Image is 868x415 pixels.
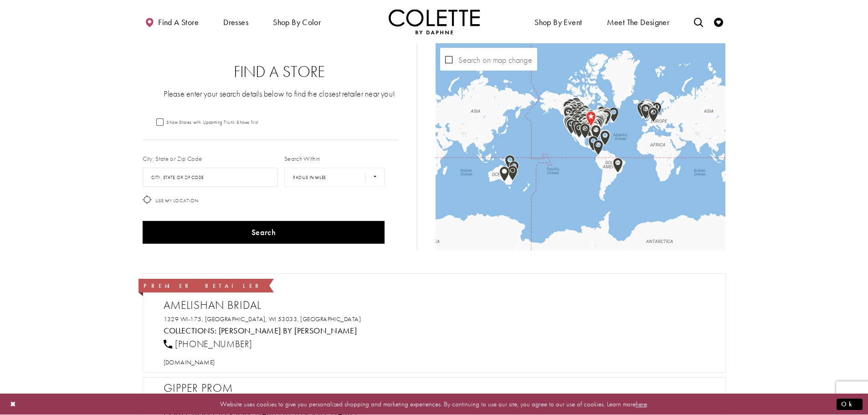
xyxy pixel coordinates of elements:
span: [DOMAIN_NAME] [164,358,215,366]
span: Shop by color [271,9,323,34]
a: Meet the designer [605,9,672,34]
a: Toggle search [692,9,705,34]
a: Check Wishlist [712,9,725,34]
span: Shop By Event [532,9,584,34]
span: [PHONE_NUMBER] [175,338,252,350]
a: Opens in new tab [164,315,361,323]
span: Find a store [158,18,199,27]
span: Premier Retailer [144,282,263,290]
label: Search Within [284,154,320,163]
p: Please enter your search details below to find the closest retailer near you! [161,88,399,99]
a: Visit Colette by Daphne page - Opens in new tab [219,325,357,336]
div: Map with store locations [436,43,725,251]
label: City, State or Zip Code [143,154,202,163]
h2: Find a Store [161,63,399,81]
a: Visit Home Page [389,9,480,34]
span: Dresses [223,18,248,27]
span: Shop By Event [534,18,582,27]
h2: Gipper Prom [164,381,714,395]
span: Show Stores with Upcoming Trunk Shows first [166,119,258,125]
img: Colette by Daphne [389,9,480,34]
h2: Amelishan Bridal [164,298,714,312]
button: Close Dialog [5,396,21,412]
button: Search [143,221,385,244]
span: Dresses [221,9,251,34]
select: Radius In Miles [284,168,385,187]
p: Website uses cookies to give you personalized shopping and marketing experiences. By continuing t... [66,398,802,410]
span: Shop by color [273,18,321,27]
span: Collections: [164,325,217,336]
input: City, State, or ZIP Code [143,168,278,187]
button: Submit Dialog [837,399,863,410]
a: Find a store [143,9,201,34]
a: [PHONE_NUMBER] [164,338,252,350]
span: Meet the designer [607,18,670,27]
a: here [636,400,647,409]
a: Opens in new tab [164,358,215,366]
